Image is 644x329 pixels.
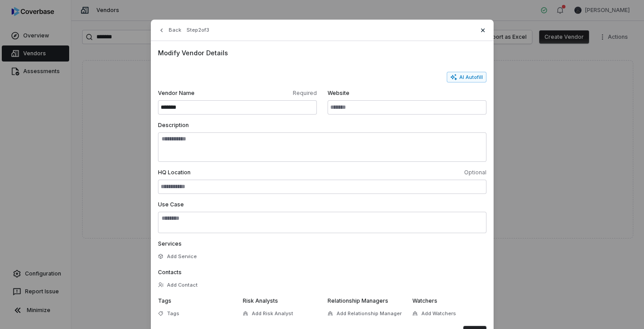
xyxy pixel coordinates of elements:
span: Website [328,90,486,97]
span: HQ Location [158,169,320,176]
span: Vendor Name [158,90,236,97]
span: Risk Analysts [243,297,278,304]
span: Tags [167,310,179,317]
span: Add Risk Analyst [252,310,293,317]
button: Back [155,22,184,38]
span: Relationship Managers [328,297,388,304]
button: AI Autofill [447,72,486,82]
span: Tags [158,297,171,304]
span: Use Case [158,201,184,208]
span: Optional [324,169,486,176]
button: Add Contact [155,277,200,293]
span: Add Relationship Manager [337,310,402,317]
span: Required [239,90,317,97]
span: Description [158,122,189,128]
button: Add Watchers [410,305,459,321]
span: Watchers [412,297,437,304]
span: Modify Vendor Details [158,48,486,58]
button: Add Service [155,248,199,264]
span: Step 2 of 3 [187,27,209,33]
span: Services [158,240,182,247]
span: Contacts [158,269,182,276]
